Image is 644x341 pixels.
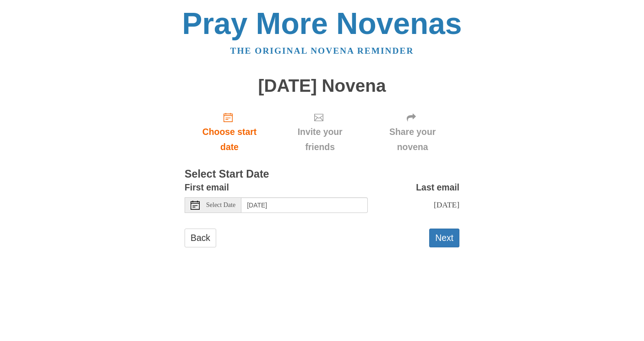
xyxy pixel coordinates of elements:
[182,6,462,40] a: Pray More Novenas
[429,229,459,247] button: Next
[375,124,450,155] span: Share your novena
[194,124,265,155] span: Choose start date
[185,76,459,96] h1: [DATE] Novena
[185,105,274,159] a: Choose start date
[185,168,459,180] h3: Select Start Date
[366,105,459,159] div: Click "Next" to confirm your start date first.
[416,180,459,195] label: Last email
[206,202,235,208] span: Select Date
[274,105,366,159] div: Click "Next" to confirm your start date first.
[434,200,459,209] span: [DATE]
[185,229,216,247] a: Back
[284,124,356,155] span: Invite your friends
[230,46,414,56] a: The original novena reminder
[185,180,229,195] label: First email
